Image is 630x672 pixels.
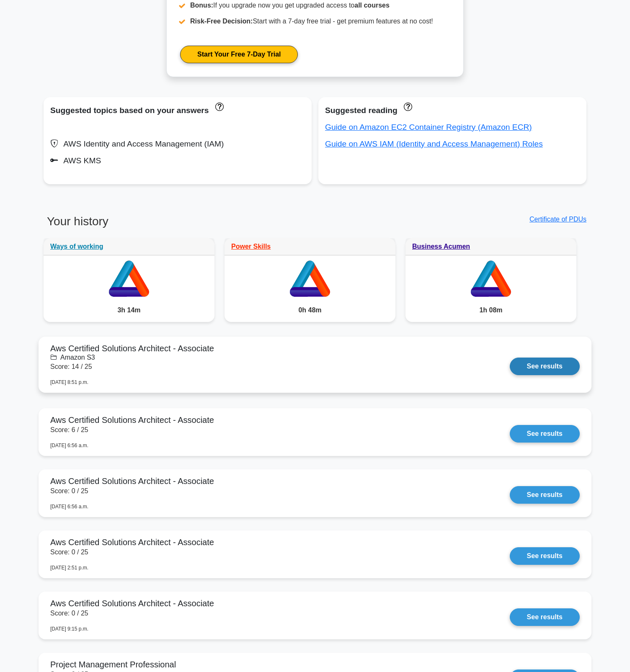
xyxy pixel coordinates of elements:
[510,547,580,565] a: See results
[325,139,543,148] a: Guide on AWS IAM (Identity and Access Management) Roles
[510,608,580,626] a: See results
[50,243,103,250] a: Ways of working
[213,102,224,111] a: These topics have been answered less than 50% correct. Topics disapear when you answer questions ...
[44,299,214,322] div: 3h 14m
[412,243,470,250] a: Business Acumen
[50,154,305,167] div: AWS KMS
[50,104,305,117] div: Suggested topics based on your answers
[402,102,412,111] a: These concepts have been answered less than 50% correct. The guides disapear when you answer ques...
[510,358,580,375] a: See results
[180,46,298,63] a: Start Your Free 7-Day Trial
[325,104,580,117] div: Suggested reading
[231,243,271,250] a: Power Skills
[405,299,576,322] div: 1h 08m
[44,214,310,235] h3: Your history
[529,216,586,223] a: Certificate of PDUs
[225,299,395,322] div: 0h 48m
[510,425,580,443] a: See results
[325,123,532,131] a: Guide on Amazon EC2 Container Registry (Amazon ECR)
[50,137,305,151] div: AWS Identity and Access Management (IAM)
[510,486,580,504] a: See results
